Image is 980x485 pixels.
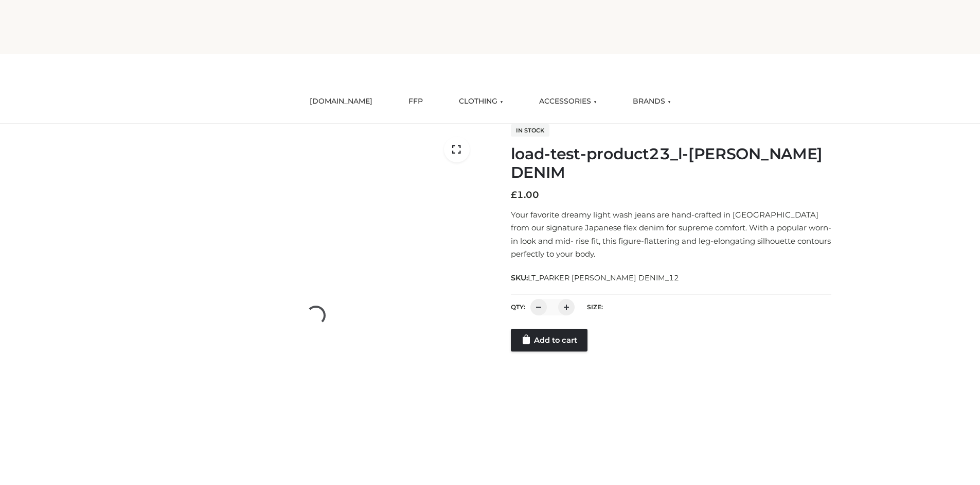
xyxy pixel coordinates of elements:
span: SKU: [511,272,680,284]
bdi: 1.00 [511,189,539,200]
a: ACCESSORIES [531,90,604,113]
span: £ [511,189,517,200]
label: QTY: [511,303,525,311]
label: Size: [587,303,603,311]
span: In stock [511,124,549,137]
a: FFP [401,90,431,113]
p: Your favorite dreamy light wash jeans are hand-crafted in [GEOGRAPHIC_DATA] from our signature Ja... [511,208,831,261]
a: CLOTHING [451,90,511,113]
span: LT_PARKER [PERSON_NAME] DENIM_12 [528,273,679,282]
a: Add to cart [511,329,587,352]
a: [DOMAIN_NAME] [302,90,380,113]
a: BRANDS [625,90,679,113]
h1: load-test-product23_l-[PERSON_NAME] DENIM [511,145,831,182]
